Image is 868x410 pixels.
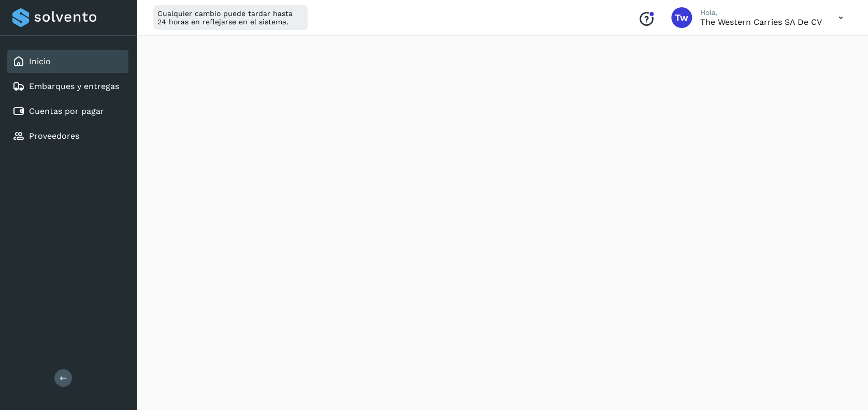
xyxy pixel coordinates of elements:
[29,106,104,116] a: Cuentas por pagar
[7,125,128,148] div: Proveedores
[7,75,128,98] div: Embarques y entregas
[7,100,128,123] div: Cuentas por pagar
[7,50,128,73] div: Inicio
[29,56,51,66] a: Inicio
[700,17,822,27] p: The western carries SA de CV
[29,81,119,91] a: Embarques y entregas
[153,5,308,30] div: Cualquier cambio puede tardar hasta 24 horas en reflejarse en el sistema.
[700,8,822,17] p: Hola,
[29,131,79,141] a: Proveedores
